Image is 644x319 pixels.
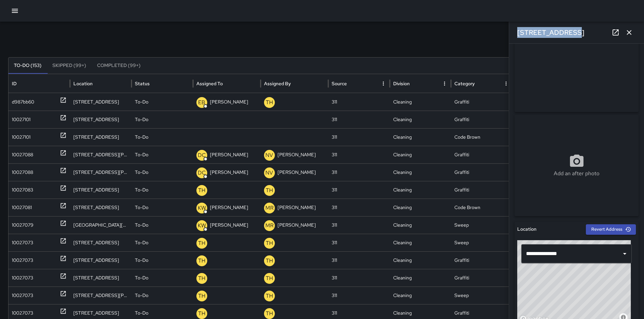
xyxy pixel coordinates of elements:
[12,81,17,87] div: ID
[264,81,291,87] div: Assigned By
[390,111,451,128] div: Cleaning
[328,251,390,269] div: 311
[210,93,248,111] p: [PERSON_NAME]
[135,252,148,269] p: To-Do
[70,287,132,304] div: 1112 Harrison Street
[451,111,512,128] div: Graffiti
[70,251,132,269] div: 397 8th Street
[70,216,132,234] div: 1375 Howard Street
[390,216,451,234] div: Cleaning
[198,98,205,107] p: EB
[210,146,248,163] p: [PERSON_NAME]
[328,146,390,163] div: 311
[12,93,34,111] div: d987bb60
[12,234,33,251] div: 10027073
[390,269,451,287] div: Cleaning
[47,58,92,74] button: Skipped (99+)
[379,79,388,88] button: Source column menu
[8,58,47,74] button: To-Do (153)
[278,164,316,181] p: [PERSON_NAME]
[12,199,32,216] div: 10027081
[451,251,512,269] div: Graffiti
[451,269,512,287] div: Graffiti
[12,269,33,287] div: 10027073
[198,310,206,318] p: TH
[390,199,451,216] div: Cleaning
[265,222,273,230] p: MR
[451,216,512,234] div: Sweep
[451,93,512,111] div: Graffiti
[328,234,390,251] div: 311
[390,128,451,146] div: Cleaning
[198,169,206,177] p: DC
[70,93,132,111] div: 321 11th Street
[451,287,512,304] div: Sweep
[198,274,206,282] p: TH
[70,111,132,128] div: 298 11th Street
[328,181,390,199] div: 311
[135,181,148,199] p: To-Do
[390,93,451,111] div: Cleaning
[12,287,33,304] div: 10027073
[266,310,273,318] p: TH
[135,217,148,234] p: To-Do
[198,222,206,230] p: KW
[390,234,451,251] div: Cleaning
[12,111,30,128] div: 10027101
[328,93,390,111] div: 311
[135,287,148,304] p: To-Do
[265,151,273,159] p: NV
[278,146,316,163] p: [PERSON_NAME]
[70,199,132,216] div: 780 Natoma Street
[70,146,132,163] div: 757 Brannan Street
[390,287,451,304] div: Cleaning
[328,111,390,128] div: 311
[266,292,273,300] p: TH
[196,81,223,87] div: Assigned To
[198,257,206,265] p: TH
[198,186,206,195] p: TH
[12,181,33,199] div: 10027083
[266,186,273,195] p: TH
[12,217,33,234] div: 10027079
[70,128,132,146] div: 1133 Folsom Street
[135,111,148,128] p: To-Do
[501,79,511,88] button: Category column menu
[266,98,273,107] p: TH
[135,146,148,163] p: To-Do
[12,146,33,163] div: 10027088
[440,79,449,88] button: Division column menu
[266,274,273,282] p: TH
[278,199,316,216] p: [PERSON_NAME]
[390,163,451,181] div: Cleaning
[198,204,206,212] p: KW
[328,216,390,234] div: 311
[266,257,273,265] p: TH
[451,181,512,199] div: Graffiti
[210,199,248,216] p: [PERSON_NAME]
[210,217,248,234] p: [PERSON_NAME]
[454,81,475,87] div: Category
[451,128,512,146] div: Code Brown
[135,199,148,216] p: To-Do
[198,151,206,159] p: DC
[198,292,206,300] p: TH
[328,128,390,146] div: 311
[393,81,410,87] div: Division
[70,163,132,181] div: 732 Brannan Street
[135,269,148,287] p: To-Do
[328,269,390,287] div: 311
[135,93,148,111] p: To-Do
[390,146,451,163] div: Cleaning
[451,234,512,251] div: Sweep
[451,146,512,163] div: Graffiti
[70,181,132,199] div: 321 11th Street
[332,81,347,87] div: Source
[135,81,150,87] div: Status
[135,129,148,146] p: To-Do
[198,239,206,247] p: TH
[451,163,512,181] div: Graffiti
[210,164,248,181] p: [PERSON_NAME]
[278,217,316,234] p: [PERSON_NAME]
[328,163,390,181] div: 311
